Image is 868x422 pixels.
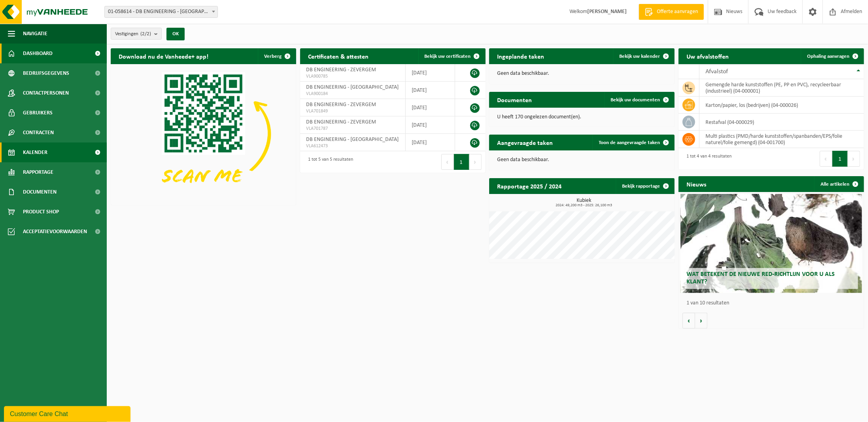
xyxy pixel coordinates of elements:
span: Bekijk uw certificaten [425,54,471,59]
button: OK [166,28,185,40]
span: DB ENGINEERING - ZEVERGEM [306,119,376,125]
strong: [PERSON_NAME] [587,9,627,15]
span: Wat betekent de nieuwe RED-richtlijn voor u als klant? [686,271,835,285]
span: Ophaling aanvragen [807,54,849,59]
button: Vestigingen(2/2) [111,28,162,40]
p: 1 van 10 resultaten [686,300,860,306]
h2: Download nu de Vanheede+ app! [111,48,216,64]
span: DB ENGINEERING - [GEOGRAPHIC_DATA] [306,84,399,90]
td: karton/papier, los (bedrijven) (04-000026) [700,97,864,114]
button: 1 [832,151,848,167]
span: Verberg [264,54,282,59]
p: Geen data beschikbaar. [497,71,667,76]
a: Bekijk rapportage [616,178,674,194]
iframe: chat widget [4,405,132,422]
span: DB ENGINEERING - ZEVERGEM [306,67,376,73]
a: Offerte aanvragen [639,4,704,20]
img: Download de VHEPlus App [111,64,296,203]
span: VLA900184 [306,91,400,97]
span: DB ENGINEERING - ZEVERGEM [306,102,376,108]
span: Bedrijfsgegevens [23,63,69,83]
td: [DATE] [406,64,455,82]
span: 2024: 49,200 m3 - 2025: 26,100 m3 [493,203,675,207]
button: Next [848,151,860,167]
span: Dashboard [23,44,53,63]
h3: Kubiek [493,198,675,207]
button: Vorige [683,313,695,329]
a: Toon de aangevraagde taken [592,135,674,150]
span: Contactpersonen [23,83,69,103]
span: Toon de aangevraagde taken [599,140,660,145]
a: Bekijk uw kalender [613,48,674,64]
button: Previous [441,154,454,170]
span: Navigatie [23,24,47,44]
td: multi plastics (PMD/harde kunststoffen/spanbanden/EPS/folie naturel/folie gemengd) (04-001700) [700,131,864,148]
button: Previous [820,151,832,167]
span: 01-058614 - DB ENGINEERING - HARELBEKE [105,6,217,17]
button: Volgende [695,313,707,329]
td: [DATE] [406,134,455,151]
span: Product Shop [23,202,59,222]
span: Rapportage [23,162,53,182]
h2: Uw afvalstoffen [679,48,737,64]
span: Gebruikers [23,103,53,123]
a: Alle artikelen [814,176,863,192]
a: Ophaling aanvragen [801,48,863,64]
button: Next [469,154,482,170]
td: [DATE] [406,82,455,99]
p: Geen data beschikbaar. [497,157,667,163]
span: Acceptatievoorwaarden [23,222,87,241]
h2: Rapportage 2025 / 2024 [489,178,569,194]
span: Kalender [23,143,47,162]
h2: Certificaten & attesten [300,48,376,64]
td: gemengde harde kunststoffen (PE, PP en PVC), recycleerbaar (industrieel) (04-000001) [700,79,864,97]
span: Vestigingen [115,28,151,40]
button: Verberg [258,48,295,64]
td: [DATE] [406,116,455,134]
a: Wat betekent de nieuwe RED-richtlijn voor u als klant? [681,194,862,293]
a: Bekijk uw certificaten [418,48,485,64]
span: 01-058614 - DB ENGINEERING - HARELBEKE [104,6,218,18]
h2: Documenten [489,92,540,107]
button: 1 [454,154,469,170]
span: Bekijk uw documenten [611,97,660,103]
p: U heeft 170 ongelezen document(en). [497,114,667,120]
span: VLA900785 [306,73,400,80]
span: Contracten [23,123,54,143]
h2: Nieuws [679,176,714,192]
span: DB ENGINEERING - [GEOGRAPHIC_DATA] [306,137,399,143]
h2: Aangevraagde taken [489,135,561,150]
span: VLA612473 [306,143,400,149]
a: Bekijk uw documenten [604,92,674,108]
span: Bekijk uw kalender [619,54,660,59]
span: Offerte aanvragen [655,8,700,16]
span: VLA701787 [306,125,400,132]
div: 1 tot 4 van 4 resultaten [683,150,732,167]
h2: Ingeplande taken [489,48,552,64]
td: restafval (04-000029) [700,114,864,131]
div: 1 tot 5 van 5 resultaten [304,153,353,171]
td: [DATE] [406,99,455,116]
span: VLA701849 [306,108,400,114]
span: Documenten [23,182,57,202]
span: Afvalstof [705,68,728,75]
count: (2/2) [140,31,151,36]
